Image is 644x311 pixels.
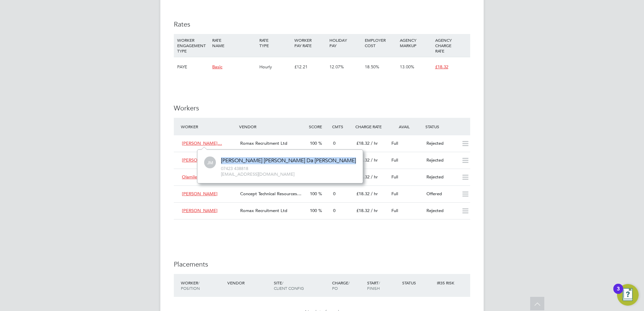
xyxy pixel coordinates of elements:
span: Olamilekan Badmus [182,174,221,180]
span: Full [391,174,398,180]
div: [PERSON_NAME] [PERSON_NAME] Da [PERSON_NAME] [221,157,356,164]
h3: Workers [174,104,470,112]
span: JM [204,157,216,169]
span: Full [391,140,398,146]
div: Status [424,120,470,133]
span: / PO [332,280,350,291]
div: Vendor [226,277,272,289]
div: AGENCY CHARGE RATE [433,34,469,57]
span: 0 [333,140,335,146]
div: RATE NAME [211,34,257,51]
div: Rejected [424,138,459,149]
div: Avail [389,120,424,133]
span: Full [391,208,398,213]
span: Concept Technical Resources… [240,191,301,197]
div: IR35 Risk [435,277,458,289]
div: Charge Rate [354,120,389,133]
div: Score [307,120,330,133]
h3: Placements [174,260,470,269]
div: Status [400,277,436,289]
button: Open Resource Center, 3 new notifications [617,284,639,306]
span: 0 [333,191,335,197]
div: Worker [179,277,226,294]
div: AGENCY MARKUP [398,34,433,51]
span: £18.32 [356,191,369,197]
span: £18.32 [356,208,369,213]
div: EMPLOYER COST [363,34,398,51]
span: / hr [371,191,378,197]
div: RATE TYPE [258,34,293,51]
span: [EMAIL_ADDRESS][DOMAIN_NAME] [221,172,356,177]
span: 0 [333,208,335,213]
div: Start [365,277,400,294]
span: Basic [212,64,222,70]
div: Rejected [424,205,459,216]
span: / hr [371,174,378,180]
div: Worker [179,120,237,133]
div: Rejected [424,172,459,183]
span: 100 [310,208,317,213]
div: Hourly [258,57,293,77]
div: 3 [617,289,620,298]
div: WORKER ENGAGEMENT TYPE [175,34,211,57]
span: [PERSON_NAME] [182,157,218,163]
span: 18.50% [365,64,379,70]
span: 07423 438818 [221,166,356,172]
h3: Rates [174,20,470,29]
span: £18.32 [435,64,448,70]
span: / hr [371,157,378,163]
span: [PERSON_NAME]… [182,140,222,146]
span: 100 [310,191,317,197]
div: PAYE [175,57,211,77]
div: Charge [330,277,365,294]
div: Cmts [330,120,354,133]
span: Full [391,191,398,197]
div: Site [272,277,330,294]
span: / Position [181,280,200,291]
span: [PERSON_NAME] [182,208,218,213]
span: / Client Config [274,280,304,291]
span: Full [391,157,398,163]
div: WORKER PAY RATE [293,34,328,51]
span: / hr [371,140,378,146]
span: Romax Recruitment Ltd [240,208,287,213]
div: Rejected [424,155,459,166]
span: [PERSON_NAME] [182,191,218,197]
span: 13.00% [400,64,414,70]
div: £12.21 [293,57,328,77]
span: 100 [310,140,317,146]
span: Romax Recruitment Ltd [240,140,287,146]
span: / hr [371,208,378,213]
div: HOLIDAY PAY [328,34,363,51]
div: Offered [424,188,459,200]
span: £18.32 [356,140,369,146]
div: Vendor [237,120,307,133]
span: / Finish [367,280,380,291]
span: 12.07% [329,64,344,70]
